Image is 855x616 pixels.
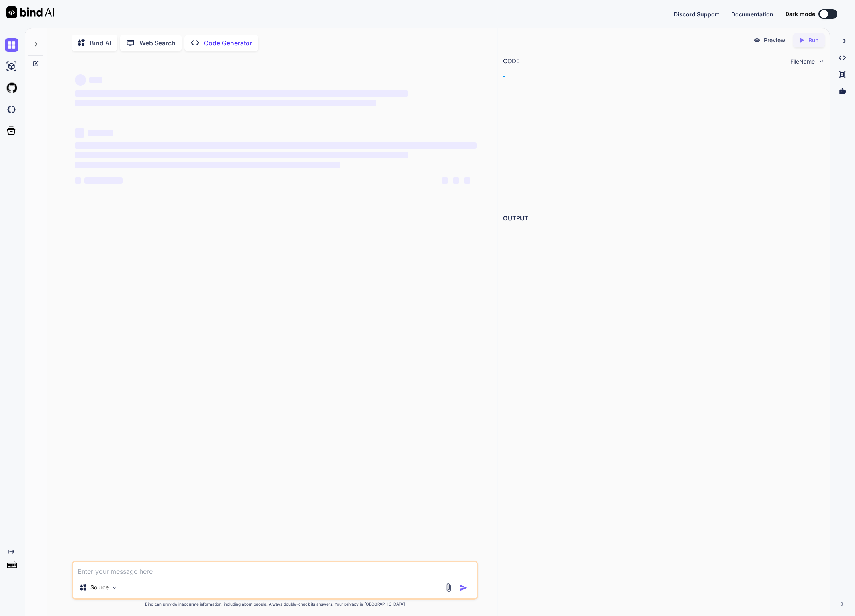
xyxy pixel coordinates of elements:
p: Bind AI [90,38,111,48]
span: ‌ [464,177,470,184]
h2: OUTPUT [498,209,830,228]
span: ‌ [453,177,459,184]
img: Bind AI [6,6,54,18]
div: CODE [503,57,520,66]
span: ‌ [75,74,86,86]
span: ‌ [442,177,448,184]
span: ‌ [75,162,340,168]
span: Documentation [731,11,773,18]
img: githubLight [5,81,18,95]
span: ‌ [75,152,408,158]
span: FileName [790,58,815,66]
button: Documentation [731,10,773,18]
p: Preview [764,36,785,44]
img: chevron down [818,58,825,65]
span: Dark mode [785,10,815,18]
span: ‌ [84,177,123,184]
span: ‌ [88,130,113,136]
button: Discord Support [674,10,719,18]
p: Bind can provide inaccurate information, including about people. Always double-check its answers.... [72,601,478,607]
img: chat [5,38,18,52]
img: darkCloudIdeIcon [5,103,18,116]
span: ‌ [89,77,102,83]
img: ai-studio [5,60,18,73]
p: Code Generator [204,38,252,48]
span: ‌ [75,142,476,149]
p: Source [90,583,109,591]
span: Discord Support [674,11,719,18]
span: ‌ [75,128,84,138]
img: preview [753,37,761,44]
p: Run [808,36,818,44]
p: Web Search [139,38,176,48]
img: attachment [444,583,453,592]
img: Pick Models [111,584,118,591]
span: ‌ [75,100,376,106]
img: icon [460,584,468,592]
span: ‌ [75,90,408,97]
span: ‌ [75,177,81,184]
